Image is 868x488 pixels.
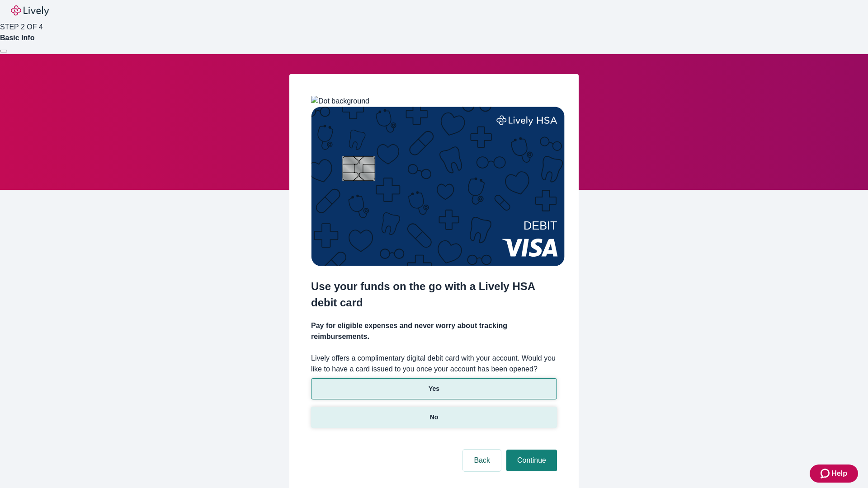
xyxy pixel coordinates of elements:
[311,107,565,266] img: Debit card
[311,278,557,311] h2: Use your funds on the go with a Lively HSA debit card
[311,320,557,342] h4: Pay for eligible expenses and never worry about tracking reimbursements.
[311,407,557,428] button: No
[311,353,557,375] label: Lively offers a complimentary digital debit card with your account. Would you like to have a card...
[506,450,557,471] button: Continue
[831,468,847,479] span: Help
[430,413,439,422] p: No
[311,378,557,399] button: Yes
[810,465,858,483] button: Zendesk support iconHelp
[11,5,49,16] img: Lively
[429,384,439,394] p: Yes
[463,450,501,471] button: Back
[311,96,369,107] img: Dot background
[821,468,831,479] svg: Zendesk support icon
